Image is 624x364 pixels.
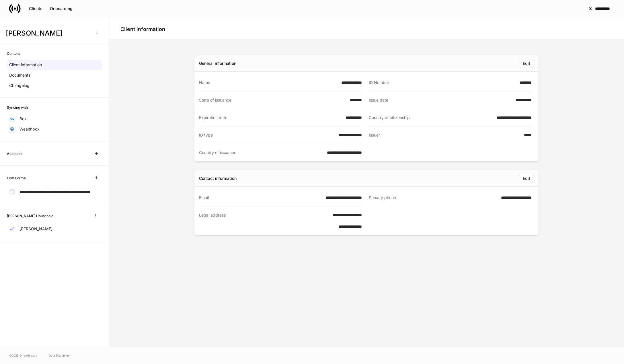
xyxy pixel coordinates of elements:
[25,4,46,13] button: Clients
[523,61,530,65] div: Edit
[7,151,22,156] h6: Accounts
[10,118,14,120] img: oYqM9ojoZLfzCHUefNbBcWHcyDPbQKagtYciMC8pFl3iZXy3dU33Uwy+706y+0q2uJ1ghNQf2OIHrSh50tUd9HaB5oMc62p0G...
[19,226,52,232] p: [PERSON_NAME]
[7,224,102,234] a: [PERSON_NAME]
[7,124,102,134] a: Wealthbox
[7,51,20,56] h6: Content
[49,353,70,358] a: Data Disclaimer
[519,59,534,68] button: Edit
[7,80,102,91] a: Changelog
[7,60,102,70] a: Client information
[199,97,346,103] div: State of issuance
[7,70,102,80] a: Documents
[120,26,165,33] h4: Client information
[369,97,512,103] div: Issue date
[519,174,534,183] button: Edit
[199,150,323,155] div: Country of issuance
[369,195,498,201] div: Primary phone
[523,176,530,180] div: Edit
[6,29,89,38] h3: [PERSON_NAME]
[9,72,30,78] p: Documents
[19,116,27,122] p: Box
[9,83,30,88] p: Changelog
[46,4,76,13] button: Onboarding
[7,105,28,110] h6: Syncing with
[199,212,329,229] div: Legal address
[199,61,236,66] div: General information
[9,62,42,68] p: Client information
[7,175,26,181] h6: Firm Forms
[199,176,237,181] div: Contact information
[369,132,520,138] div: Issuer
[199,132,335,138] div: ID type
[369,80,516,85] div: ID Number
[7,213,53,219] h6: [PERSON_NAME] Household
[7,114,102,124] a: Box
[19,126,40,132] p: Wealthbox
[199,115,342,120] div: Expiration date
[9,353,37,358] span: © 2025 OneAdvisory
[369,115,493,120] div: Country of citizenship
[29,7,42,11] div: Clients
[199,80,338,85] div: Name
[50,7,73,11] div: Onboarding
[199,195,322,201] div: Email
